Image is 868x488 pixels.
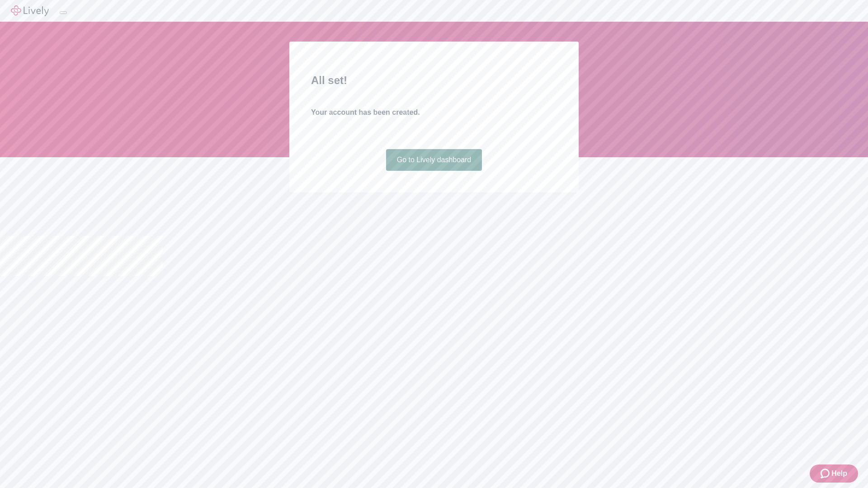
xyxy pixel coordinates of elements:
[60,11,67,14] button: Log out
[311,107,557,118] h4: Your account has been created.
[386,149,482,171] a: Go to Lively dashboard
[311,72,557,89] h2: All set!
[11,5,49,16] img: Lively
[821,468,831,479] svg: Zendesk support icon
[810,465,858,483] button: Zendesk support iconHelp
[831,468,847,479] span: Help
